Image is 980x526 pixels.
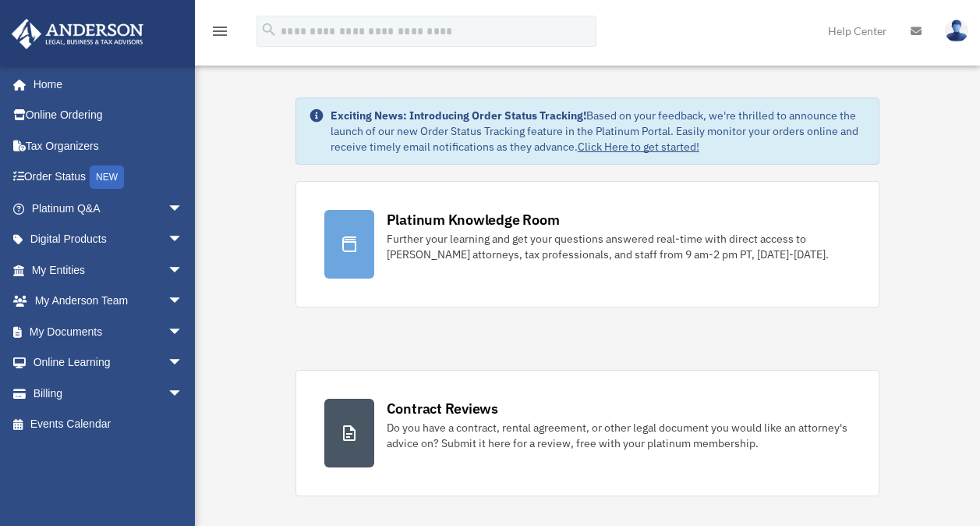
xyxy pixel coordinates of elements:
[168,254,199,286] span: arrow_drop_down
[11,286,207,317] a: My Anderson Teamarrow_drop_down
[11,409,207,440] a: Events Calendar
[387,420,851,451] div: Do you have a contract, rental agreement, or other legal document you would like an attorney's ad...
[11,316,207,347] a: My Documentsarrow_drop_down
[11,69,199,100] a: Home
[11,193,207,224] a: Platinum Q&Aarrow_drop_down
[945,20,968,42] img: User Pic
[11,378,207,409] a: Billingarrow_drop_down
[11,100,207,131] a: Online Ordering
[387,399,498,418] div: Contract Reviews
[11,254,207,286] a: My Entitiesarrow_drop_down
[11,162,207,194] a: Order StatusNEW
[295,370,880,496] a: Contract Reviews Do you have a contract, rental agreement, or other legal document you would like...
[331,108,586,123] strong: Exciting News: Introducing Order Status Tracking!
[331,108,867,155] div: Based on your feedback, we're thrilled to announce the launch of our new Order Status Tracking fe...
[211,22,229,41] i: menu
[295,181,880,307] a: Platinum Knowledge Room Further your learning and get your questions answered real-time with dire...
[90,165,124,189] div: NEW
[11,130,207,162] a: Tax Organizers
[211,27,229,41] a: menu
[578,140,699,154] a: Click Here to get started!
[168,316,199,348] span: arrow_drop_down
[260,21,278,38] i: search
[387,210,560,229] div: Platinum Knowledge Room
[168,224,199,256] span: arrow_drop_down
[168,193,199,225] span: arrow_drop_down
[387,231,851,262] div: Further your learning and get your questions answered real-time with direct access to [PERSON_NAM...
[11,224,207,255] a: Digital Productsarrow_drop_down
[7,19,148,49] img: Anderson Advisors Platinum Portal
[168,286,199,318] span: arrow_drop_down
[168,347,199,379] span: arrow_drop_down
[168,378,199,410] span: arrow_drop_down
[11,347,207,379] a: Online Learningarrow_drop_down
